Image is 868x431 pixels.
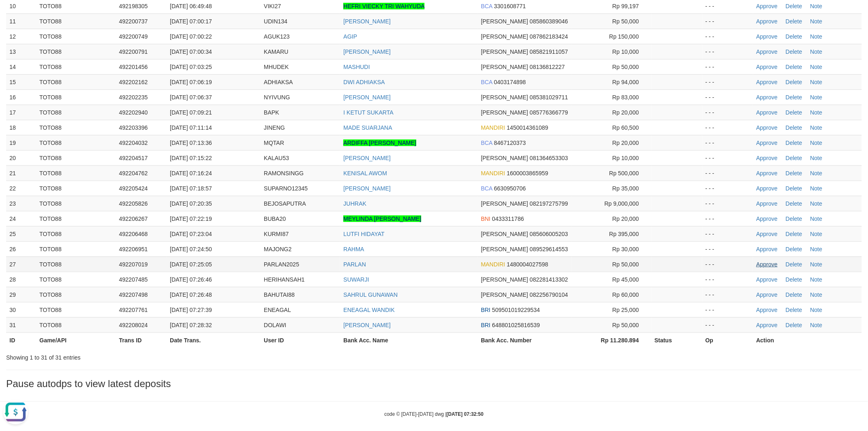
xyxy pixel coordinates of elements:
span: MQTAR [264,140,284,146]
td: - - - [702,317,753,332]
a: Approve [756,79,778,85]
td: TOTO88 [36,211,116,226]
a: Approve [756,215,778,222]
td: - - - [702,89,753,105]
th: Op [702,332,753,348]
td: 29 [6,287,36,302]
span: [PERSON_NAME] [481,276,528,283]
a: [PERSON_NAME] [343,322,391,328]
td: TOTO88 [36,302,116,317]
a: Approve [756,170,778,177]
a: Approve [756,155,778,161]
td: TOTO88 [36,105,116,120]
td: - - - [702,302,753,317]
td: 26 [6,241,36,257]
a: Delete [786,231,802,237]
span: SUPARNO12345 [264,185,308,192]
td: 27 [6,257,36,272]
span: [DATE] 07:26:48 [170,291,212,298]
td: TOTO88 [36,181,116,196]
a: LUTFI HIDAYAT [343,231,384,237]
a: Note [810,48,822,55]
a: Note [810,322,822,328]
td: TOTO88 [36,120,116,135]
span: AGUK123 [264,33,290,40]
td: 28 [6,272,36,287]
th: User ID [260,332,340,348]
span: 492205424 [119,185,148,192]
span: Rp 60,000 [612,291,639,298]
a: [PERSON_NAME] [343,48,391,55]
a: Delete [786,215,802,222]
a: Note [810,109,822,116]
span: Rp 10,000 [612,48,639,55]
span: 492206267 [119,215,148,222]
span: Copy 085606005203 to clipboard [530,231,568,237]
th: Game/API [36,332,116,348]
a: [PERSON_NAME] [343,18,391,25]
th: Date Trans. [167,332,260,348]
span: Rp 94,000 [612,79,639,85]
span: [DATE] 07:00:17 [170,18,212,25]
a: Note [810,261,822,268]
span: 492206468 [119,231,148,237]
span: Copy 1480004027598 to clipboard [507,261,548,268]
a: Delete [786,33,802,40]
span: UDIN134 [264,18,288,25]
span: [DATE] 07:06:37 [170,94,212,101]
a: Approve [756,246,778,252]
span: 492204032 [119,140,148,146]
a: Note [810,79,822,85]
span: 492202162 [119,79,148,85]
a: Note [810,291,822,298]
a: Delete [786,185,802,192]
a: Delete [786,322,802,328]
a: Note [810,140,822,146]
a: Note [810,18,822,25]
td: TOTO88 [36,14,116,29]
span: Copy 082281413302 to clipboard [530,276,568,283]
td: - - - [702,29,753,44]
a: Delete [786,124,802,131]
span: 492207498 [119,291,148,298]
h3: Pause autodps to view latest deposits [6,378,862,389]
td: - - - [702,150,753,165]
span: Copy 648801025816539 to clipboard [492,322,540,328]
span: 492206951 [119,246,148,252]
td: - - - [702,59,753,74]
td: - - - [702,44,753,59]
span: HERIHANSAH1 [264,276,305,283]
span: 492202235 [119,94,148,101]
td: 20 [6,150,36,165]
span: DOLAWI [264,322,286,328]
th: Bank Acc. Name [340,332,477,348]
a: Delete [786,3,802,9]
td: 13 [6,44,36,59]
span: [PERSON_NAME] [481,18,528,25]
a: Delete [786,170,802,177]
td: - - - [702,257,753,272]
th: Trans ID [116,332,167,348]
th: Rp 11.280.894 [572,332,651,348]
a: Approve [756,231,778,237]
a: SUWARJI [343,276,369,283]
span: Rp 20,000 [612,215,639,222]
td: TOTO88 [36,272,116,287]
span: Copy 08136812227 to clipboard [530,64,565,70]
span: [PERSON_NAME] [481,94,528,101]
a: ENEAGAL WANDIK [343,307,395,313]
td: TOTO88 [36,74,116,89]
span: [DATE] 07:03:25 [170,64,212,70]
a: Note [810,64,822,70]
span: NYIVUNG [264,94,290,101]
a: Approve [756,307,778,313]
a: Delete [786,261,802,268]
span: BCA [481,140,493,146]
a: Note [810,185,822,192]
a: MEYLINDA [PERSON_NAME] [343,215,421,222]
td: - - - [702,74,753,89]
span: Copy 082256790104 to clipboard [530,291,568,298]
span: Copy 082197275799 to clipboard [530,200,568,207]
span: Copy 0433311786 to clipboard [492,215,524,222]
a: Delete [786,48,802,55]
